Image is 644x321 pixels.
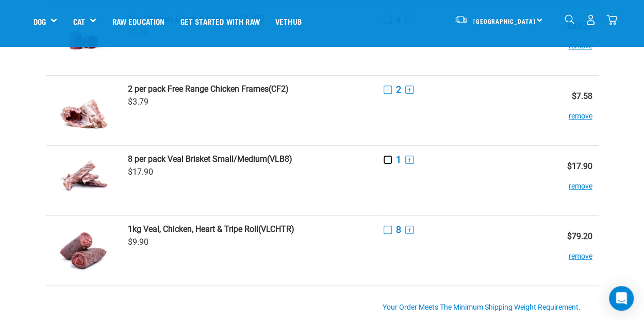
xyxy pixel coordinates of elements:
[543,146,598,216] td: $17.90
[73,15,85,27] a: Cat
[569,241,592,261] button: remove
[543,216,598,286] td: $79.20
[128,237,148,247] span: $9.90
[104,1,172,42] a: Raw Education
[609,286,634,311] div: Open Intercom Messenger
[606,14,617,25] img: home-icon@2x.png
[565,14,574,24] img: home-icon-1@2x.png
[396,224,401,235] span: 8
[128,84,269,94] strong: 2 per pack Free Range Chicken Frames
[128,97,148,107] span: $3.79
[57,84,110,137] img: Free Range Chicken Frames
[473,19,536,23] span: [GEOGRAPHIC_DATA]
[128,224,371,234] a: 1kg Veal, Chicken, Heart & Tripe Roll(VLCHTR)
[384,156,392,164] button: -
[384,86,392,94] button: -
[57,224,110,277] img: Veal, Chicken, Heart & Tripe Roll
[454,15,468,24] img: van-moving.png
[128,154,267,164] strong: 8 per pack Veal Brisket Small/Medium
[396,84,401,95] span: 2
[173,1,268,42] a: Get started with Raw
[34,15,46,27] a: Dog
[128,167,153,177] span: $17.90
[128,154,371,164] a: 8 per pack Veal Brisket Small/Medium(VLB8)
[128,84,371,94] a: 2 per pack Free Range Chicken Frames(CF2)
[405,226,414,234] button: +
[57,154,110,207] img: Veal Brisket Small/Medium
[128,224,258,234] strong: 1kg Veal, Chicken, Heart & Tripe Roll
[405,156,414,164] button: +
[569,171,592,191] button: remove
[384,226,392,234] button: -
[569,101,592,121] button: remove
[543,76,598,146] td: $7.58
[405,86,414,94] button: +
[585,14,596,25] img: user.png
[383,303,593,312] div: Your order meets the minimum shipping weight requirement.
[396,154,401,165] span: 1
[268,1,309,42] a: Vethub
